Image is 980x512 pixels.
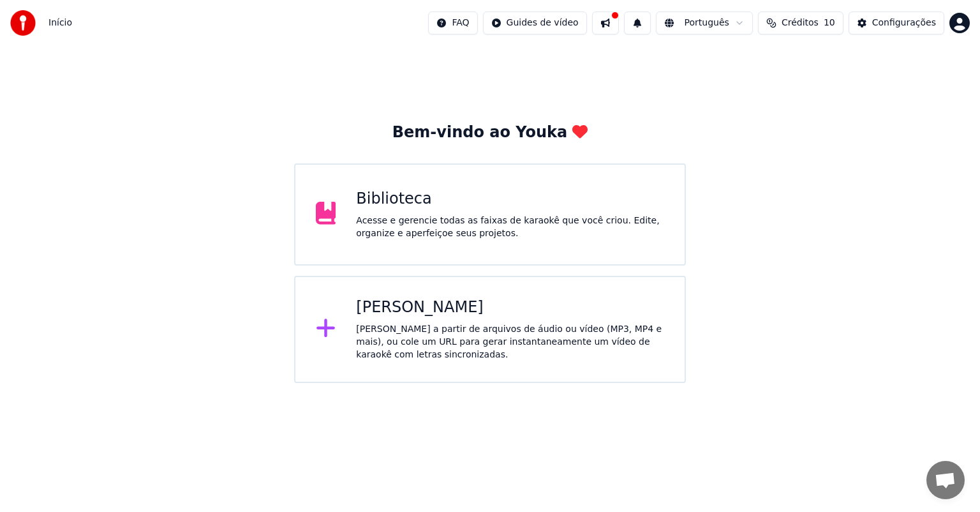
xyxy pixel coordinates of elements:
[872,17,936,29] div: Configurações
[782,17,819,29] span: Créditos
[356,323,664,361] div: [PERSON_NAME] a partir de arquivos de áudio ou vídeo (MP3, MP4 e mais), ou cole um URL para gerar...
[356,215,664,240] div: Acesse e gerencie todas as faixas de karaokê que você criou. Edite, organize e aperfeiçoe seus pr...
[48,17,72,29] span: Início
[849,11,944,34] button: Configurações
[758,11,843,34] button: Créditos10
[10,10,36,36] img: youka
[48,17,72,29] nav: breadcrumb
[926,461,965,499] a: Bate-papo aberto
[428,11,477,34] button: FAQ
[392,123,588,143] div: Bem-vindo ao Youka
[483,11,587,34] button: Guides de vídeo
[824,17,835,29] span: 10
[356,189,664,209] div: Biblioteca
[356,297,664,318] div: [PERSON_NAME]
